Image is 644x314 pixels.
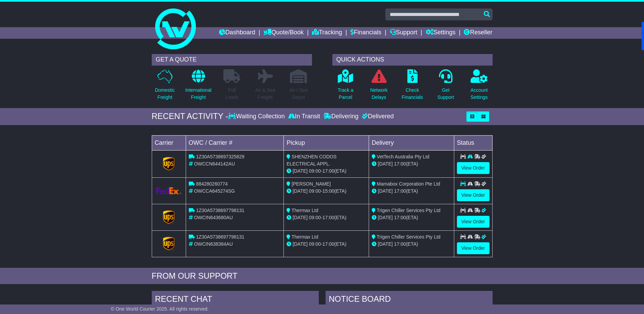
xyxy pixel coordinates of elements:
span: 1Z30A5738697798131 [196,234,244,240]
a: Quote/Book [263,27,303,39]
span: 17:00 [323,168,334,174]
span: SHENZHEN CODOS ELECTRICAL APPL. [287,154,336,167]
div: (ETA) [372,214,451,221]
div: - (ETA) [287,214,366,221]
span: 1Z30A5738697325829 [196,154,244,159]
span: OWCIN638384AU [194,241,233,247]
td: Pickup [284,135,369,150]
a: GetSupport [437,69,454,105]
img: GetCarrierServiceLogo [156,187,182,194]
a: DomesticFreight [154,69,175,105]
div: (ETA) [372,241,451,248]
a: View Order [457,216,490,228]
span: [DATE] [378,241,393,247]
td: OWC / Carrier # [186,135,284,150]
p: Full Loads [223,87,240,101]
p: Air & Sea Freight [255,87,275,101]
p: Check Financials [402,87,423,101]
div: Delivered [360,113,394,120]
div: RECENT CHAT [152,291,319,309]
span: OWCIN643680AU [194,215,233,220]
span: 884280260774 [196,181,227,187]
span: 09:00 [309,241,321,247]
span: [DATE] [378,215,393,220]
p: Get Support [437,87,454,101]
img: GetCarrierServiceLogo [163,210,174,224]
a: View Order [457,189,490,201]
p: International Freight [185,87,211,101]
div: QUICK ACTIONS [332,54,493,66]
span: [DATE] [293,168,308,174]
span: [DATE] [293,241,308,247]
span: Thermax Ltd [292,208,318,213]
div: - (ETA) [287,188,366,195]
span: 15:00 [323,188,334,194]
img: GetCarrierServiceLogo [163,157,174,171]
span: OWCCN644142AU [194,161,235,167]
span: 17:00 [323,215,334,220]
span: [PERSON_NAME] [292,181,331,187]
p: Network Delays [370,87,387,101]
span: Mamabox Corporation Pte Ltd [377,181,440,187]
a: View Order [457,162,490,174]
span: 09:00 [309,168,321,174]
span: 17:00 [394,215,406,220]
span: [DATE] [293,188,308,194]
td: Carrier [152,135,186,150]
p: Air / Sea Depot [290,87,308,101]
span: 17:00 [394,161,406,167]
a: NetworkDelays [370,69,388,105]
span: Trigen Chiller Services Pty Ltd [377,234,441,240]
span: Thermax Ltd [292,234,318,240]
img: GetCarrierServiceLogo [163,237,174,250]
div: Waiting Collection [228,113,286,120]
a: Reseller [464,27,492,39]
a: Tracking [312,27,342,39]
div: - (ETA) [287,168,366,175]
div: Delivering [322,113,360,120]
div: (ETA) [372,160,451,168]
span: Trigen Chiller Services Pty Ltd [377,208,441,213]
p: Domestic Freight [155,87,174,101]
td: Status [454,135,492,150]
div: (ETA) [372,188,451,195]
div: GET A QUOTE [152,54,312,66]
span: [DATE] [378,188,393,194]
span: 09:00 [309,188,321,194]
span: 17:00 [323,241,334,247]
span: 09:00 [309,215,321,220]
a: Track aParcel [337,69,354,105]
span: OWCCA645274SG [194,188,235,194]
p: Track a Parcel [338,87,353,101]
a: InternationalFreight [185,69,212,105]
span: [DATE] [293,215,308,220]
div: NOTICE BOARD [326,291,493,309]
div: In Transit [287,113,322,120]
div: FROM OUR SUPPORT [152,271,493,281]
a: Settings [426,27,456,39]
span: © One World Courier 2025. All rights reserved. [111,306,209,312]
a: Support [390,27,417,39]
span: [DATE] [378,161,393,167]
a: CheckFinancials [401,69,423,105]
p: Account Settings [471,87,488,101]
a: AccountSettings [470,69,488,105]
a: View Order [457,242,490,254]
span: VetTech Australia Pty Ltd [377,154,429,159]
span: 17:00 [394,241,406,247]
div: RECENT ACTIVITY - [152,111,228,121]
span: 1Z30A5738697798131 [196,208,244,213]
td: Delivery [369,135,454,150]
span: 17:00 [394,188,406,194]
a: Dashboard [219,27,255,39]
a: Financials [350,27,381,39]
div: - (ETA) [287,241,366,248]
